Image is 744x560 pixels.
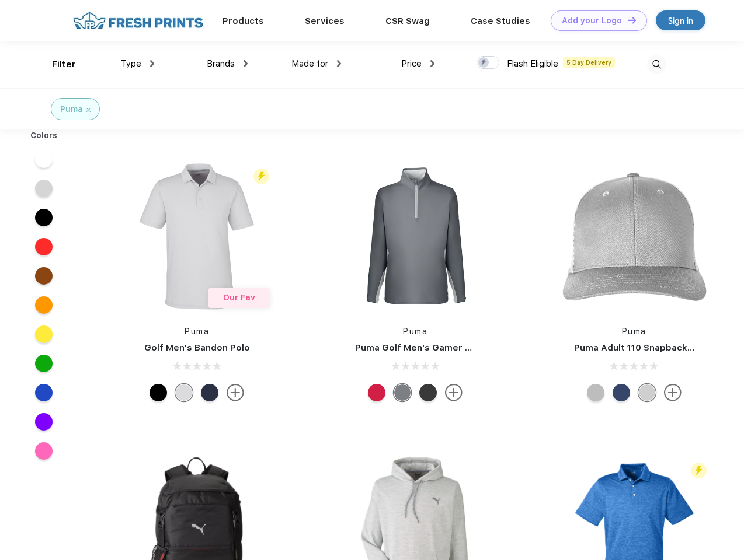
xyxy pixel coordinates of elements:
[587,384,604,401] div: Quarry with Brt Whit
[638,384,656,401] div: Quarry Brt Whit
[22,129,67,142] div: Colors
[562,16,622,26] div: Add your Logo
[175,384,193,401] div: High Rise
[507,58,558,69] span: Flash Eligible
[691,463,707,478] img: flash_active_toggle.svg
[563,57,615,68] span: 5 Day Delivery
[622,327,646,336] a: Puma
[394,384,411,401] div: Quiet Shade
[445,384,463,401] img: more.svg
[253,169,269,184] img: flash_active_toggle.svg
[557,159,712,314] img: func=resize&h=266
[185,327,209,336] a: Puma
[291,58,328,69] span: Made for
[201,384,218,401] div: Navy Blazer
[227,384,244,401] img: more.svg
[385,16,430,26] a: CSR Swag
[403,327,427,336] a: Puma
[305,16,345,26] a: Services
[668,14,693,27] div: Sign in
[613,384,630,401] div: Peacoat with Qut Shd
[664,384,682,401] img: more.svg
[368,384,385,401] div: Ski Patrol
[430,60,434,67] img: dropdown.png
[244,60,248,67] img: dropdown.png
[150,60,154,67] img: dropdown.png
[223,293,255,302] span: Our Fav
[52,58,76,71] div: Filter
[419,384,437,401] div: Puma Black
[119,159,274,314] img: func=resize&h=266
[401,58,422,69] span: Price
[355,342,540,353] a: Puma Golf Men's Gamer Golf Quarter-Zip
[150,384,167,401] div: Puma Black
[647,55,666,74] img: desktop_search.svg
[337,60,341,67] img: dropdown.png
[207,58,235,69] span: Brands
[656,10,705,30] a: Sign in
[338,159,493,314] img: func=resize&h=266
[121,58,141,69] span: Type
[144,342,250,353] a: Golf Men's Bandon Polo
[69,10,207,31] img: fo%20logo%202.webp
[222,16,264,26] a: Products
[628,17,636,23] img: DT
[86,108,91,112] img: filter_cancel.svg
[60,103,83,116] div: Puma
